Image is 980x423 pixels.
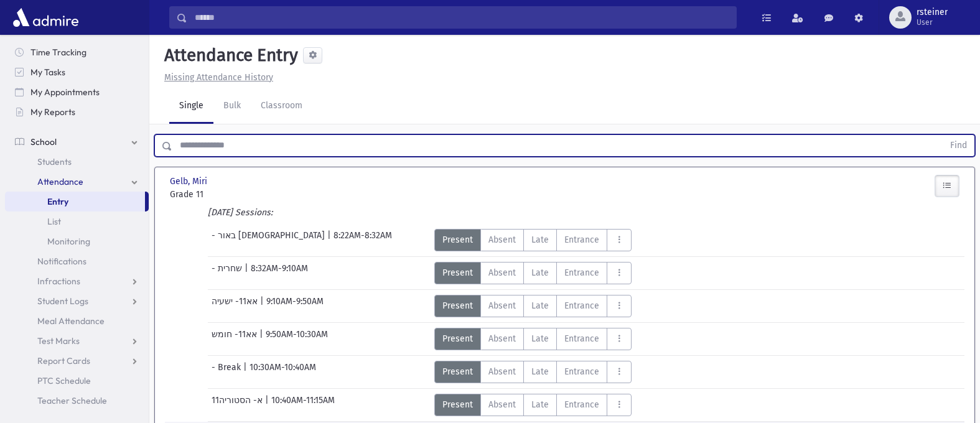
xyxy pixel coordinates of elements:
h5: Attendance Entry [159,45,298,66]
span: Entrance [564,365,599,378]
span: 9:50AM-10:30AM [266,328,328,350]
div: AttTypes [434,328,632,350]
span: Grade 11 [170,188,291,201]
span: Absent [488,299,516,312]
a: Students [5,152,149,172]
a: My Reports [5,102,149,122]
span: Entrance [564,233,599,246]
span: | [259,328,266,350]
span: Present [442,365,473,378]
span: Teacher Schedule [37,395,107,406]
a: Teacher Schedule [5,391,149,411]
span: 11א- הסטוריה [212,394,265,416]
span: My Appointments [30,86,100,98]
span: - באור [DEMOGRAPHIC_DATA] [212,229,327,251]
div: AttTypes [434,295,632,317]
input: Search [187,6,736,29]
span: - Break [212,361,243,383]
span: - שחרית [212,262,245,284]
div: AttTypes [434,361,632,383]
a: Bulk [213,89,251,124]
span: Present [442,233,473,246]
span: Entrance [564,266,599,279]
span: Late [531,332,549,345]
a: List [5,211,149,231]
a: My Appointments [5,82,149,102]
span: Monitoring [47,236,90,247]
i: [DATE] Sessions: [208,207,273,218]
span: Entrance [564,332,599,345]
a: Classroom [251,89,312,124]
span: 10:40AM-11:15AM [271,394,335,416]
span: Infractions [37,276,80,287]
span: Present [442,299,473,312]
a: Student Logs [5,291,149,311]
span: Late [531,299,549,312]
span: rsteiner [917,7,948,17]
a: My Tasks [5,62,149,82]
span: Present [442,266,473,279]
span: | [260,295,266,317]
div: AttTypes [434,262,632,284]
span: | [327,229,334,251]
a: Report Cards [5,351,149,371]
a: Monitoring [5,231,149,251]
span: Test Marks [37,335,80,346]
span: My Reports [30,106,75,118]
span: List [47,216,61,227]
span: Absent [488,266,516,279]
a: School [5,132,149,152]
span: אא11- ישעיה [212,295,260,317]
a: Attendance [5,172,149,192]
span: Attendance [37,176,83,187]
u: Missing Attendance History [164,72,273,83]
span: 9:10AM-9:50AM [266,295,324,317]
span: Late [531,365,549,378]
span: Report Cards [37,355,90,366]
span: Students [37,156,72,167]
span: Present [442,332,473,345]
span: Late [531,266,549,279]
span: Absent [488,233,516,246]
span: Absent [488,398,516,411]
span: 10:30AM-10:40AM [250,361,316,383]
span: | [265,394,271,416]
span: Meal Attendance [37,315,105,327]
span: My Tasks [30,67,65,78]
a: Time Tracking [5,42,149,62]
a: Entry [5,192,145,211]
span: Notifications [37,256,86,267]
a: Notifications [5,251,149,271]
span: PTC Schedule [37,375,91,386]
span: Student Logs [37,295,88,307]
span: Absent [488,365,516,378]
span: Present [442,398,473,411]
a: Infractions [5,271,149,291]
span: Absent [488,332,516,345]
span: | [245,262,251,284]
span: User [917,17,948,27]
a: Single [169,89,213,124]
span: Time Tracking [30,47,86,58]
a: Missing Attendance History [159,72,273,83]
a: Meal Attendance [5,311,149,331]
a: PTC Schedule [5,371,149,391]
span: Entrance [564,299,599,312]
a: Test Marks [5,331,149,351]
img: AdmirePro [10,5,82,30]
span: School [30,136,57,147]
div: AttTypes [434,394,632,416]
button: Find [943,135,974,156]
span: Entry [47,196,68,207]
span: Gelb, Miri [170,175,210,188]
span: אא11- חומש [212,328,259,350]
span: 8:32AM-9:10AM [251,262,308,284]
span: 8:22AM-8:32AM [334,229,392,251]
span: Late [531,233,549,246]
div: AttTypes [434,229,632,251]
span: | [243,361,250,383]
